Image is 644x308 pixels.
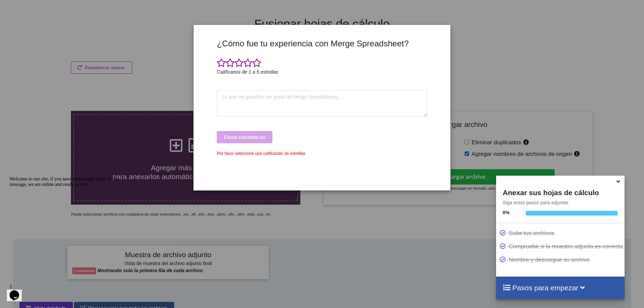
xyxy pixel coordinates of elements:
div: Welcome to our site, if you need help simply reply to this message, we are online and ready to help. [3,3,125,14]
font: Siga estos pasos para adjuntar [503,200,569,205]
font: 0 [503,210,506,215]
font: Compruebe si la muestra adjunta es correcta [509,243,623,250]
span: Welcome to our site, if you need help simply reply to this message, we are online and ready to help. [3,3,113,13]
font: Nombre y descargue su archivo [509,256,589,263]
font: ¿Cómo fue tu experiencia con Merge Spreadsheet? [217,39,408,48]
font: Pasos para empezar [512,284,579,292]
font: Sube tus archivos [509,230,554,236]
font: Anexar sus hojas de cálculo [503,189,599,196]
iframe: widget de chat [7,174,130,277]
iframe: widget de chat [7,281,29,301]
font: Por favor seleccione una calificación de estrellas [217,151,305,156]
font: Califícanos de 1 a 5 estrellas [217,69,278,75]
font: % [505,210,509,215]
